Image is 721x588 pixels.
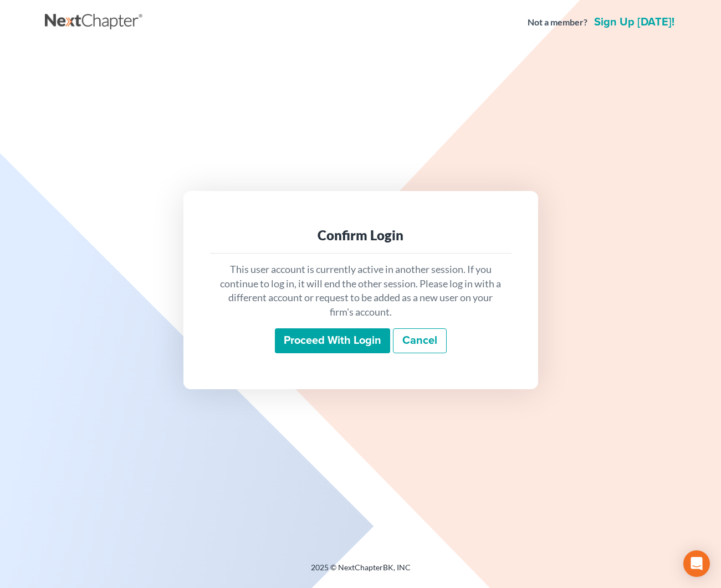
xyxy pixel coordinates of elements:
[393,328,447,354] a: Cancel
[219,226,503,244] div: Confirm Login
[275,328,390,354] input: Proceed with login
[528,16,587,29] strong: Not a member?
[683,550,710,577] div: Open Intercom Messenger
[219,262,503,319] p: This user account is currently active in another session. If you continue to log in, it will end ...
[592,17,677,28] a: Sign up [DATE]!
[45,562,677,582] div: 2025 © NextChapterBK, INC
